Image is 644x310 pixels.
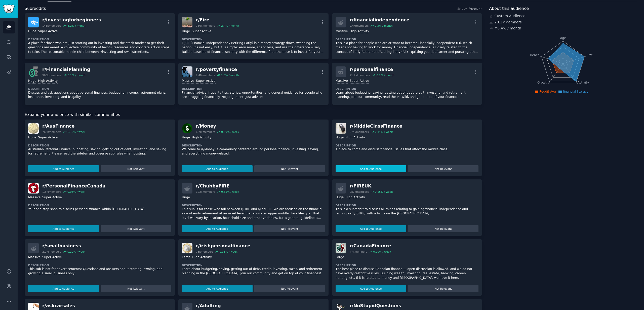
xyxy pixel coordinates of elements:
button: Recent [469,7,482,10]
div: 28.1M Members [489,20,637,25]
div: Huge [336,135,344,140]
div: 0.20 % / week [67,250,85,253]
p: Australian Personal Finance: budgeting, saving, getting out of debt, investing, and saving for re... [28,147,171,156]
div: r/ NoStupidQuestions [350,303,401,309]
dt: Description [182,263,325,267]
div: Super Active [42,195,62,200]
span: Recent [469,7,478,10]
p: A place to come and discuss financial issues that affect the middle class. [336,147,479,152]
button: Add to Audience [182,285,253,292]
button: Add to Audience [336,225,406,232]
div: 0.30 % / week [221,130,239,134]
div: 0.10 % / week [67,130,85,134]
div: Huge [28,29,36,34]
div: r/ investingforbeginners [42,17,101,23]
img: povertyfinance [182,66,192,77]
div: 0.2 % / month [376,73,394,77]
div: r/ PersonalFinanceCanada [42,183,105,189]
div: r/ irishpersonalfinance [196,243,250,249]
span: financial literacy [563,90,588,93]
div: High Activity [38,79,58,84]
div: Huge [336,195,344,200]
button: Not Relevant [254,225,325,232]
div: r/ FIREUK [350,183,393,189]
div: 766k members [196,24,215,27]
dt: Description [28,37,171,41]
div: 287k members [350,190,369,193]
div: r/ ChubbyFIRE [196,183,239,189]
img: Money [182,123,192,134]
dt: Description [182,87,325,91]
div: Super Active [38,29,58,34]
a: investingforbeginnersr/investingforbeginners145kmembers5.2% / monthHugeSuper ActiveDescriptionA p... [25,13,175,59]
div: High Activity [345,135,365,140]
tspan: Activity [577,81,589,84]
div: 122k members [196,190,215,193]
p: This is a place for people who are or want to become Financially Independent (FI), which means no... [336,41,479,54]
p: Welcome to /r/Money, a community centered around personal finance, investing, saving, and everyth... [182,147,325,156]
dt: Description [28,204,171,207]
button: Not Relevant [101,285,171,292]
button: Not Relevant [254,165,325,172]
div: r/ Fire [196,17,239,23]
tspan: Size [586,53,593,57]
div: r/ personalfinance [350,66,394,73]
dt: Description [182,144,325,147]
dt: Description [28,144,171,147]
div: 0.34 % / week [375,130,393,134]
button: Not Relevant [408,285,479,292]
img: MiddleClassFinance [336,123,346,134]
div: Massive [28,255,41,260]
div: Large [336,255,344,260]
a: FinancialPlanningr/FinancialPlanning960kmembers0.1% / monthHugeHigh ActivityDescriptionDiscuss an... [25,63,175,105]
button: Not Relevant [254,285,325,292]
tspan: Age [560,36,566,40]
div: High Activity [345,195,365,200]
div: 2.4M members [196,73,215,77]
span: Reddit Avg [539,90,556,93]
div: Huge [28,79,36,84]
button: Add to Audience [182,165,253,172]
div: 274k members [350,130,369,134]
span: Expand your audience with similar communities [25,112,120,118]
button: Add to Audience [182,225,253,232]
dt: Description [336,144,479,147]
div: 47k members [350,250,367,253]
p: Your one-stop shop to discuss personal finance within [GEOGRAPHIC_DATA]. [28,207,171,212]
dt: Description [182,204,325,207]
img: AusFinance [28,123,39,134]
div: Massive [336,29,348,34]
p: This sub is not for advertisements! Questions and answers about starting, owning, and growing a s... [28,267,171,276]
div: r/ askcarsales [42,303,86,309]
div: 960k members [42,73,61,77]
p: This is a subreddit to discuss all things relating to gaining financial independence and retiring... [336,207,479,216]
img: investingforbeginners [28,17,39,27]
div: r/ Money [196,123,239,129]
div: r/ CanadaFinance [350,243,391,249]
img: irishpersonalfinance [182,243,192,253]
div: 0.03 % / week [67,190,85,193]
tspan: Growth [537,81,548,84]
div: Massive [28,195,41,200]
div: 21.4M members [350,73,370,77]
div: High Activity [350,29,369,34]
img: FinancialPlanning [28,66,39,77]
div: r/ MiddleClassFinance [350,123,403,129]
a: r/financialindependence2.4Mmembers0.3% / monthMassiveHigh ActivityDescriptionThis is a place for ... [332,13,482,59]
div: r/ AusFinance [42,123,86,129]
button: Add to Audience [336,165,406,172]
div: Super Active [42,255,62,260]
button: Not Relevant [408,225,479,232]
div: Huge [182,195,190,200]
div: Custom Audience [489,13,637,19]
p: The best place to discuss Canadian finance — open discussion is allowed, and we do not have overl... [336,267,479,280]
div: Massive [336,79,348,84]
a: r/personalfinance21.4Mmembers0.2% / monthMassiveSuper ActiveDescriptionLearn about budgeting, sav... [332,63,482,105]
div: 5.2 % / month [67,24,85,27]
button: Not Relevant [101,225,171,232]
p: Financial advice, frugality tips, stories, opportunities, and general guidance for people who are... [182,91,325,99]
div: 145k members [42,24,61,27]
div: Huge [182,29,190,34]
a: povertyfinancer/povertyfinance2.4Mmembers1.0% / monthMassiveSuper ActiveDescriptionFinancial advi... [178,63,329,105]
button: Add to Audience [336,285,406,292]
